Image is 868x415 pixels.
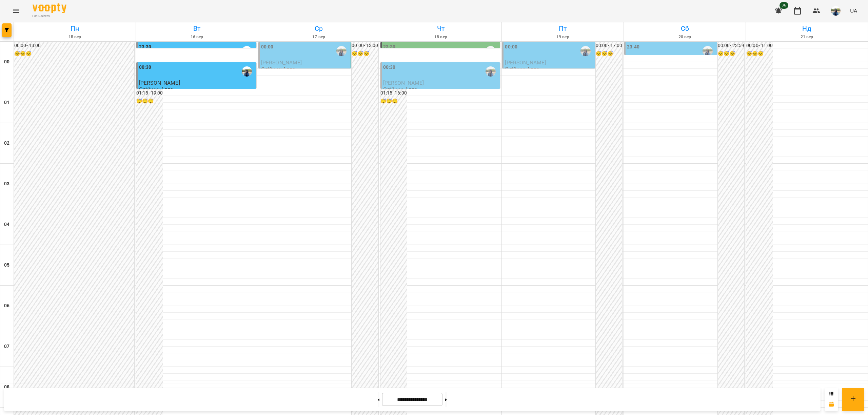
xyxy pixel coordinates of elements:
[8,3,24,19] button: Menu
[627,43,639,51] label: 23:40
[747,23,867,34] h6: Нд
[4,383,9,391] h6: 08
[259,34,379,40] h6: 17 вер
[352,42,378,49] h6: 00:00 - 13:00
[14,42,134,49] h6: 00:00 - 13:00
[261,43,274,51] label: 00:00
[746,50,773,58] h6: 😴😴😴
[4,262,9,269] h6: 05
[746,42,773,49] h6: 00:00 - 11:00
[847,4,860,17] button: UA
[136,98,163,105] h6: 😴😴😴
[137,34,257,40] h6: 16 вер
[14,50,134,58] h6: 😴😴😴
[139,43,152,51] label: 23:30
[703,46,713,56] img: Олійник Алла
[139,86,174,92] p: Олійник Алла
[259,23,379,34] h6: Ср
[718,50,744,58] h6: 😴😴😴
[242,46,252,56] img: Олійник Алла
[383,80,424,86] span: [PERSON_NAME]
[580,46,591,56] img: Олійник Алла
[352,50,378,58] h6: 😴😴😴
[503,34,623,40] h6: 19 вер
[4,302,9,310] h6: 06
[505,66,539,72] p: Олійник Алла
[486,46,496,56] img: Олійник Алла
[625,34,745,40] h6: 20 вер
[139,80,180,86] span: [PERSON_NAME]
[4,140,9,147] h6: 02
[4,58,9,66] h6: 00
[718,42,744,49] h6: 00:00 - 23:59
[747,34,867,40] h6: 21 вер
[380,89,407,97] h6: 01:15 - 16:00
[596,50,622,58] h6: 😴😴😴
[625,23,745,34] h6: Сб
[505,43,517,51] label: 00:00
[383,86,418,92] p: Олійник Алла
[383,64,396,71] label: 00:30
[380,98,407,105] h6: 😴😴😴
[33,3,66,13] img: Voopty Logo
[139,64,152,71] label: 00:30
[381,34,501,40] h6: 18 вер
[4,180,9,188] h6: 03
[596,42,622,49] h6: 00:00 - 17:00
[137,23,257,34] h6: Вт
[242,66,252,77] img: Олійник Алла
[850,7,857,14] span: UA
[15,23,135,34] h6: Пн
[15,34,135,40] h6: 15 вер
[831,6,841,16] img: 79bf113477beb734b35379532aeced2e.jpg
[261,66,296,72] p: Олійник Алла
[383,43,396,51] label: 23:30
[4,99,9,106] h6: 01
[261,59,302,66] span: [PERSON_NAME]
[4,343,9,350] h6: 07
[336,46,347,56] img: Олійник Алла
[505,59,546,66] span: [PERSON_NAME]
[486,66,496,77] img: Олійник Алла
[4,221,9,228] h6: 04
[136,89,163,97] h6: 01:15 - 19:00
[33,14,66,18] span: For Business
[780,2,788,9] span: 36
[503,23,623,34] h6: Пт
[381,23,501,34] h6: Чт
